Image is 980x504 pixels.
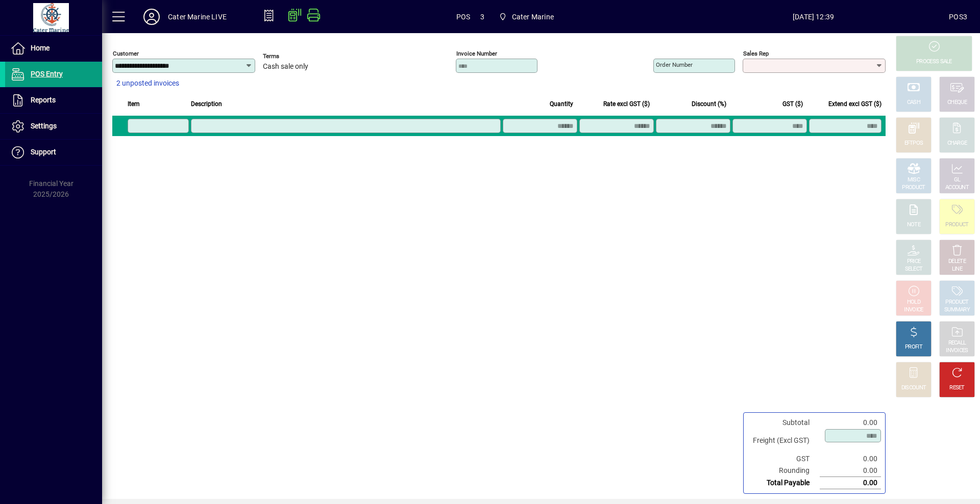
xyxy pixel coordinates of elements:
div: RECALL [948,339,966,347]
div: POS3 [949,9,967,25]
mat-label: Invoice number [456,50,497,57]
div: ACCOUNT [945,184,969,192]
div: SELECT [905,266,923,273]
div: INVOICES [946,347,968,355]
div: DISCOUNT [901,384,926,392]
div: RESET [949,384,965,392]
div: DELETE [948,258,966,266]
button: 2 unposted invoices [112,74,183,93]
span: Support [31,148,56,156]
td: Freight (Excl GST) [748,429,820,453]
div: PRICE [907,258,921,266]
td: Total Payable [748,477,820,489]
td: Rounding [748,465,820,477]
span: Item [128,98,140,110]
div: Cater Marine LIVE [168,9,227,25]
span: Rate excl GST ($) [603,98,650,110]
div: PROCESS SALE [916,58,952,66]
td: 0.00 [820,477,881,489]
span: Terms [263,53,324,60]
div: PRODUCT [945,221,968,229]
div: CHEQUE [947,99,967,107]
span: Reports [31,96,56,104]
span: POS Entry [31,70,63,78]
span: Quantity [550,98,573,110]
div: PRODUCT [945,299,968,306]
span: Cater Marine [512,9,554,25]
mat-label: Sales rep [743,50,769,57]
button: Profile [135,8,168,26]
td: 0.00 [820,465,881,477]
div: NOTE [907,221,920,229]
a: Settings [5,114,102,139]
div: MISC [908,176,920,184]
span: [DATE] 12:39 [678,9,949,25]
div: EFTPOS [904,140,923,147]
div: PROFIT [905,343,922,351]
span: Discount (%) [692,98,726,110]
mat-label: Order number [656,61,693,68]
span: POS [456,9,471,25]
span: Home [31,44,50,52]
span: Settings [31,122,57,130]
span: GST ($) [782,98,803,110]
div: SUMMARY [944,306,970,314]
span: Cater Marine [495,8,558,26]
mat-label: Customer [113,50,139,57]
div: HOLD [907,299,920,306]
div: GL [954,176,961,184]
span: 3 [480,9,484,25]
div: CHARGE [947,140,967,147]
td: GST [748,453,820,465]
span: Description [191,98,222,110]
a: Reports [5,88,102,113]
div: LINE [952,266,962,273]
div: PRODUCT [902,184,925,192]
span: Extend excl GST ($) [828,98,881,110]
div: CASH [907,99,920,107]
span: Cash sale only [263,63,308,71]
span: 2 unposted invoices [116,78,179,89]
a: Home [5,36,102,61]
td: 0.00 [820,453,881,465]
div: INVOICE [904,306,923,314]
td: Subtotal [748,417,820,429]
a: Support [5,140,102,165]
td: 0.00 [820,417,881,429]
